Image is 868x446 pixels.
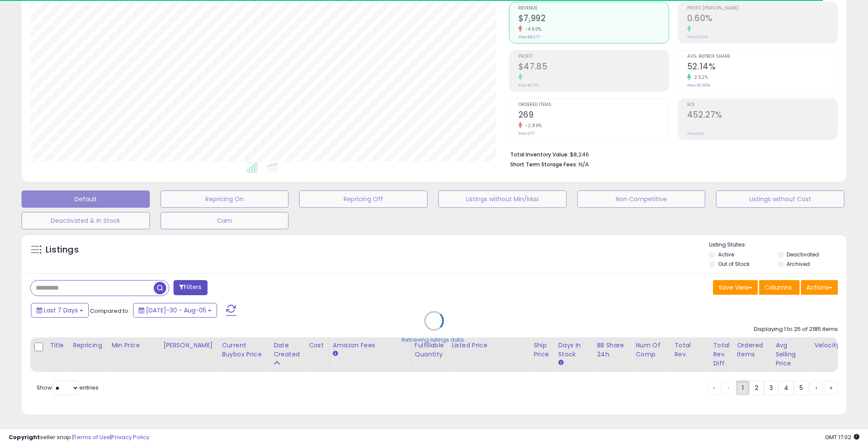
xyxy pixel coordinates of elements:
button: Repricing Off [299,190,428,208]
span: Profit [PERSON_NAME] [687,6,837,11]
span: Avg. Buybox Share [687,54,837,59]
button: Non Competitive [577,190,706,208]
b: Total Inventory Value: [510,151,569,158]
button: Deactivated & In Stock [22,212,150,229]
span: Profit [518,54,669,59]
span: 2025-08-13 17:02 GMT [825,433,859,441]
strong: Copyright [9,433,40,441]
span: ROI [687,103,837,107]
div: Retrieving listings data.. [402,336,466,343]
h2: 452.27% [687,110,837,122]
div: seller snap | | [9,434,149,442]
small: Prev: $8,377 [518,34,540,40]
button: Cam [161,212,289,229]
h2: 0.60% [687,13,837,25]
h2: 269 [518,110,669,122]
a: Privacy Policy [112,433,149,441]
small: -2.89% [522,122,542,129]
b: Short Term Storage Fees: [510,161,577,168]
small: Prev: 0.00% [687,34,708,40]
h2: $7,992 [518,13,669,25]
span: N/A [579,160,589,168]
span: Ordered Items [518,103,669,107]
small: Prev: 277 [518,131,534,136]
small: Prev: $0.00 [518,83,539,88]
li: $8,246 [510,149,831,159]
a: Terms of Use [74,433,110,441]
small: 2.52% [691,74,708,81]
button: Repricing On [161,190,289,208]
span: Revenue [518,6,669,11]
button: Listings without Cost [716,190,844,208]
small: Prev: 50.86% [687,83,710,88]
button: Default [22,190,150,208]
small: Prev: N/A [687,131,704,136]
button: Listings without Min/Max [438,190,567,208]
h2: 52.14% [687,62,837,73]
h2: $47.85 [518,62,669,73]
small: -4.60% [522,26,542,32]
